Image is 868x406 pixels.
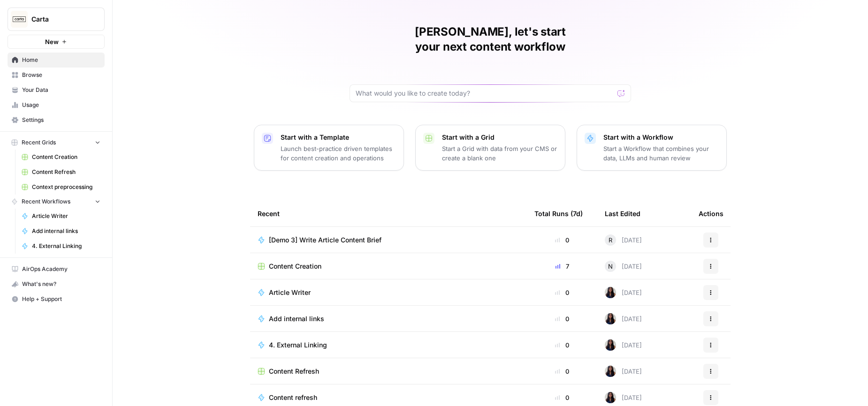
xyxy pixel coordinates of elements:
[8,135,105,150] button: Recent Grids
[32,227,100,235] span: Add internal links
[603,144,719,163] p: Start a Workflow that combines your data, LLMs and human review
[22,265,100,273] span: AirOps Academy
[605,392,642,403] div: [DATE]
[605,366,642,377] div: [DATE]
[22,56,100,64] span: Home
[32,168,100,176] span: Content Refresh
[608,262,613,271] span: N
[8,8,105,31] button: Workspace: Carta
[258,201,519,226] div: Recent
[534,340,590,350] div: 0
[17,209,105,224] a: Article Writer
[8,98,105,113] a: Usage
[605,287,642,298] div: [DATE]
[415,125,565,171] button: Start with a GridStart a Grid with data from your CMS or create a blank one
[605,392,616,403] img: rox323kbkgutb4wcij4krxobkpon
[269,262,321,271] span: Content Creation
[17,239,105,254] a: 4. External Linking
[605,366,616,377] img: rox323kbkgutb4wcij4krxobkpon
[31,15,88,24] span: Carta
[281,133,396,142] p: Start with a Template
[534,393,590,402] div: 0
[699,201,723,226] div: Actions
[258,235,519,245] a: [Demo 3] Write Article Content Brief
[32,153,100,161] span: Content Creation
[22,101,100,109] span: Usage
[269,288,311,297] span: Article Writer
[32,242,100,250] span: 4. External Linking
[605,313,642,324] div: [DATE]
[8,53,105,68] a: Home
[442,133,557,142] p: Start with a Grid
[281,144,396,163] p: Launch best-practice driven templates for content creation and operations
[605,339,616,351] img: rox323kbkgutb4wcij4krxobkpon
[534,201,583,226] div: Total Runs (7d)
[17,165,105,180] a: Content Refresh
[442,144,557,163] p: Start a Grid with data from your CMS or create a blank one
[605,339,642,351] div: [DATE]
[605,287,616,298] img: rox323kbkgutb4wcij4krxobkpon
[605,201,640,226] div: Last Edited
[605,234,642,246] div: [DATE]
[17,180,105,195] a: Context preprocessing
[17,224,105,239] a: Add internal links
[269,235,381,245] span: [Demo 3] Write Article Content Brief
[8,83,105,98] a: Your Data
[8,113,105,128] a: Settings
[605,261,642,272] div: [DATE]
[8,277,105,292] button: What's new?
[22,295,100,303] span: Help + Support
[22,116,100,124] span: Settings
[258,314,519,323] a: Add internal links
[8,292,105,307] button: Help + Support
[8,195,105,209] button: Recent Workflows
[603,133,719,142] p: Start with a Workflow
[605,313,616,324] img: rox323kbkgutb4wcij4krxobkpon
[45,37,59,46] span: New
[269,314,324,323] span: Add internal links
[269,393,317,402] span: Content refresh
[269,340,327,350] span: 4. External Linking
[22,197,70,206] span: Recent Workflows
[8,262,105,277] a: AirOps Academy
[8,35,105,49] button: New
[258,288,519,297] a: Article Writer
[22,71,100,79] span: Browse
[577,125,727,171] button: Start with a WorkflowStart a Workflow that combines your data, LLMs and human review
[534,288,590,297] div: 0
[534,314,590,323] div: 0
[609,235,612,245] span: R
[269,367,319,376] span: Content Refresh
[356,89,614,98] input: What would you like to create today?
[258,367,519,376] a: Content Refresh
[8,68,105,83] a: Browse
[32,183,100,191] span: Context preprocessing
[534,235,590,245] div: 0
[11,11,28,28] img: Carta Logo
[534,367,590,376] div: 0
[534,262,590,271] div: 7
[258,262,519,271] a: Content Creation
[17,150,105,165] a: Content Creation
[350,24,631,54] h1: [PERSON_NAME], let's start your next content workflow
[258,340,519,350] a: 4. External Linking
[258,393,519,402] a: Content refresh
[32,212,100,220] span: Article Writer
[8,277,104,291] div: What's new?
[254,125,404,171] button: Start with a TemplateLaunch best-practice driven templates for content creation and operations
[22,138,56,147] span: Recent Grids
[22,86,100,94] span: Your Data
